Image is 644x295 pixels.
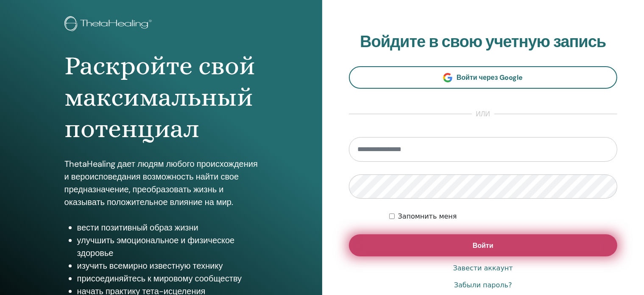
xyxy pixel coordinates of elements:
[457,73,523,82] font: Войти через Google
[389,211,617,222] div: Оставьте меня аутентифицированным на неопределенный срок или пока я не выйду из системы вручную
[77,235,235,258] font: улучшить эмоциональное и физическое здоровье
[476,110,491,118] font: или
[453,263,513,273] a: Завести аккаунт
[454,280,512,290] a: Забыли пароль?
[77,260,223,271] font: изучить всемирно известную технику
[349,234,618,256] button: Войти
[360,31,606,52] font: Войдите в свою учетную запись
[349,66,618,89] a: Войти через Google
[453,264,513,272] font: Завести аккаунт
[64,158,258,208] font: ThetaHealing дает людям любого происхождения и вероисповедания возможность найти свое предназначе...
[398,212,457,220] font: Запомнить меня
[454,281,512,289] font: Забыли пароль?
[64,51,255,144] font: Раскройте свой максимальный потенциал
[77,273,242,284] font: присоединяйтесь к мировому сообществу
[473,241,493,250] font: Войти
[77,222,198,233] font: вести позитивный образ жизни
